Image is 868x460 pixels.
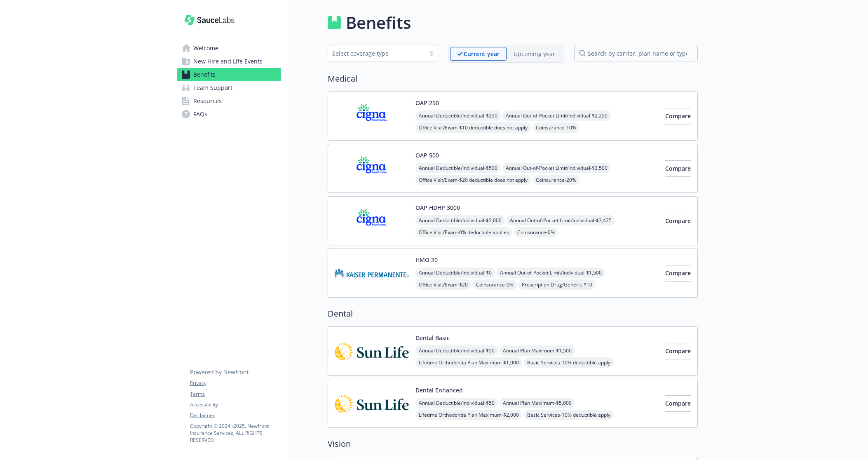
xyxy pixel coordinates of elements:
span: Compare [665,164,691,172]
button: OAP 250 [415,99,439,107]
button: Compare [665,160,691,177]
span: Annual Out-of-Pocket Limit/Individual - $3,500 [502,163,611,173]
a: Disclaimer [190,412,281,419]
button: Compare [665,265,691,282]
p: Copyright © 2024 - 2025 , Newfront Insurance Services, ALL RIGHTS RESERVED [190,422,281,444]
div: Select coverage type [332,49,421,58]
span: Resources [193,94,222,108]
h2: Vision [328,438,698,450]
span: Annual Plan Maximum - $1,500 [500,345,575,356]
span: Annual Out-of-Pocket Limit/Individual - $1,500 [497,268,605,278]
span: Annual Deductible/Individual - $50 [415,398,498,408]
button: Compare [665,343,691,359]
a: Benefits [177,68,281,81]
button: Dental Basic [415,333,450,342]
span: Coinsurance - 20% [533,175,579,185]
a: Accessibility [190,401,281,408]
span: New Hire and Life Events [193,55,263,68]
span: Annual Plan Maximum - $5,000 [500,398,575,408]
button: Dental Enhanced [415,386,463,394]
img: Sun Life Financial carrier logo [335,333,409,368]
span: FAQs [193,108,207,121]
span: Basic Services - 10% deductible apply [524,357,614,368]
span: Annual Deductible/Individual - $500 [415,163,501,173]
h2: Medical [328,73,698,85]
span: Lifetime Orthodontia Plan Maximum - $2,000 [415,410,522,420]
img: CIGNA carrier logo [335,203,409,238]
span: Compare [665,347,691,355]
button: Compare [665,108,691,124]
span: Welcome [193,42,218,55]
span: Coinsurance - 0% [473,279,517,290]
span: Annual Deductible/Individual - $50 [415,345,498,356]
span: Team Support [193,81,232,94]
span: Basic Services - 10% deductible apply [524,410,614,420]
span: Annual Deductible/Individual - $0 [415,268,495,278]
h2: Dental [328,307,698,320]
button: Compare [665,213,691,229]
span: Office Visit/Exam - 0% deductible applies [415,227,512,237]
button: OAP HDHP 3000 [415,203,460,212]
button: OAP 500 [415,151,439,160]
span: Office Visit/Exam - $20 [415,279,471,290]
a: New Hire and Life Events [177,55,281,68]
span: Compare [665,112,691,120]
span: Lifetime Orthodontia Plan Maximum - $1,000 [415,357,522,368]
span: Compare [665,399,691,407]
p: Current year [464,49,500,58]
button: Compare [665,395,691,412]
p: Upcoming year [514,49,555,58]
a: Welcome [177,42,281,55]
span: Coinsurance - 10% [533,122,579,133]
span: Prescription Drug/Generic - $10 [518,279,596,290]
a: Privacy [190,380,281,387]
a: Team Support [177,81,281,94]
span: Annual Deductible/Individual - $3,000 [415,215,505,225]
span: Compare [665,269,691,277]
span: Compare [665,217,691,225]
img: CIGNA carrier logo [335,151,409,186]
span: Office Visit/Exam - $20 deductible does not apply [415,175,531,185]
span: Benefits [193,68,216,81]
button: HMO 20 [415,256,438,264]
img: Kaiser Permanente Insurance Company carrier logo [335,256,409,291]
h1: Benefits [346,10,411,35]
img: CIGNA carrier logo [335,99,409,134]
input: search by carrier, plan name or type [574,45,698,61]
span: Coinsurance - 0% [514,227,558,237]
a: Terms [190,390,281,398]
span: Annual Out-of-Pocket Limit/Individual - $3,425 [507,215,615,225]
a: FAQs [177,108,281,121]
a: Resources [177,94,281,108]
img: Sun Life Financial carrier logo [335,386,409,421]
span: Annual Deductible/Individual - $250 [415,110,501,121]
span: Annual Out-of-Pocket Limit/Individual - $2,250 [502,110,611,121]
span: Office Visit/Exam - $10 deductible does not apply [415,122,531,133]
